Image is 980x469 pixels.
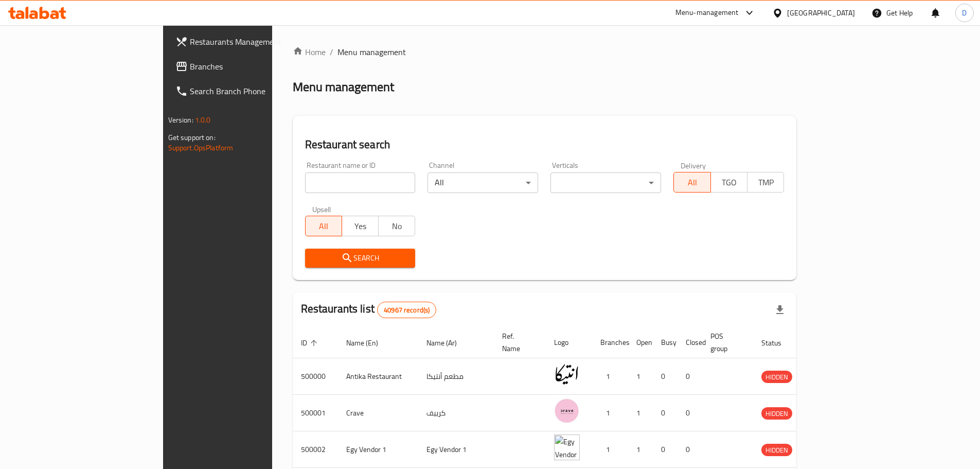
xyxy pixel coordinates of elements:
h2: Restaurants list [301,301,437,318]
div: HIDDEN [761,444,792,456]
span: HIDDEN [761,444,792,456]
span: TMP [752,175,780,190]
a: Support.OpsPlatform [168,141,234,154]
div: [GEOGRAPHIC_DATA] [787,7,855,19]
a: Search Branch Phone [167,79,327,103]
span: No [383,219,411,234]
td: Egy Vendor 1 [418,431,494,468]
input: Search for restaurant name or ID.. [305,172,416,193]
td: 0 [653,431,678,468]
td: Crave [338,395,418,431]
img: Egy Vendor 1 [554,435,580,460]
span: All [310,219,338,234]
td: 0 [678,358,702,395]
td: 0 [653,358,678,395]
button: No [378,216,415,236]
span: Yes [346,219,375,234]
div: Total records count [377,302,436,318]
img: Antika Restaurant [554,361,580,387]
label: Delivery [681,162,706,169]
td: 1 [592,431,628,468]
td: 1 [628,358,653,395]
span: Version: [168,113,193,127]
span: 40967 record(s) [378,305,436,315]
span: Branches [190,60,318,73]
td: 1 [628,395,653,431]
td: 0 [653,395,678,431]
th: Open [628,327,653,358]
span: Menu management [337,46,406,58]
button: TMP [747,172,784,193]
div: All [427,172,538,193]
td: كرييف [418,395,494,431]
td: Egy Vendor 1 [338,431,418,468]
th: Closed [678,327,702,358]
td: 0 [678,395,702,431]
th: Logo [546,327,592,358]
td: 1 [592,358,628,395]
th: Branches [592,327,628,358]
nav: breadcrumb [293,46,797,58]
td: 0 [678,431,702,468]
span: ID [301,337,320,349]
button: Search [305,249,416,268]
label: Upsell [312,205,331,213]
span: 1.0.0 [195,113,211,127]
span: HIDDEN [761,408,792,420]
span: Search Branch Phone [190,85,318,97]
li: / [330,46,333,58]
h2: Menu management [293,79,394,95]
span: HIDDEN [761,371,792,383]
span: TGO [715,175,743,190]
img: Crave [554,398,580,424]
span: Restaurants Management [190,36,318,48]
span: Search [313,252,407,265]
td: مطعم أنتيكا [418,358,494,395]
span: Name (En) [346,337,391,349]
a: Branches [167,54,327,79]
td: 1 [628,431,653,468]
th: Busy [653,327,678,358]
div: HIDDEN [761,407,792,420]
div: ​ [550,172,661,193]
h2: Restaurant search [305,137,785,152]
button: TGO [710,172,747,193]
span: POS group [710,330,741,355]
div: Menu-management [675,7,739,19]
span: Get support on: [168,131,216,144]
span: Name (Ar) [426,337,470,349]
a: Restaurants Management [167,29,327,54]
td: Antika Restaurant [338,358,418,395]
span: Ref. Name [502,330,533,355]
button: All [305,216,342,236]
span: D [962,7,967,19]
div: Export file [768,298,792,322]
td: 1 [592,395,628,431]
button: Yes [342,216,379,236]
button: All [673,172,710,193]
span: Status [761,337,795,349]
span: All [678,175,706,190]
